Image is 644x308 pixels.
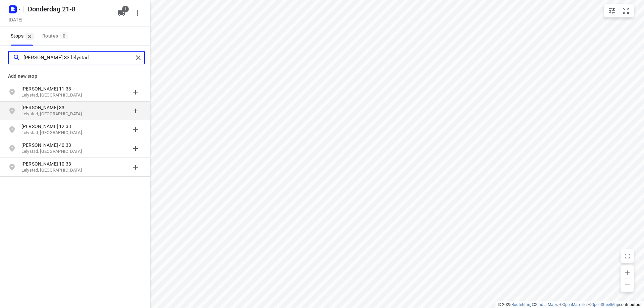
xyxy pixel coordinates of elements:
p: Add new stop [8,72,142,80]
a: OpenStreetMap [591,302,619,307]
button: Map settings [605,4,619,17]
div: Routes [42,32,70,40]
span: 0 [60,32,68,39]
button: 1 [115,6,128,20]
p: Lelystad, [GEOGRAPHIC_DATA] [21,92,83,99]
a: OpenMapTiles [562,302,588,307]
p: [PERSON_NAME] 33 [21,104,83,111]
button: More [131,6,144,20]
p: [PERSON_NAME] 11 33 [21,85,83,92]
p: [PERSON_NAME] 12 33 [21,123,83,130]
p: [PERSON_NAME] 40 33 [21,142,83,148]
a: Stadia Maps [535,302,558,307]
li: © 2025 , © , © © contributors [498,302,641,307]
a: Routetitan [512,302,530,307]
p: Lelystad, [GEOGRAPHIC_DATA] [21,167,83,174]
span: Stops [11,32,36,40]
p: Lelystad, [GEOGRAPHIC_DATA] [21,148,83,155]
h5: Project date [6,16,25,23]
button: Fit zoom [619,4,633,17]
span: 3 [25,33,34,40]
input: Add or search stops [23,53,133,63]
p: [PERSON_NAME] 10 33 [21,161,83,167]
h5: Rename [25,4,112,14]
p: Lelystad, [GEOGRAPHIC_DATA] [21,130,83,136]
div: small contained button group [604,4,634,17]
p: Lelystad, [GEOGRAPHIC_DATA] [21,111,83,117]
span: 1 [122,6,129,12]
